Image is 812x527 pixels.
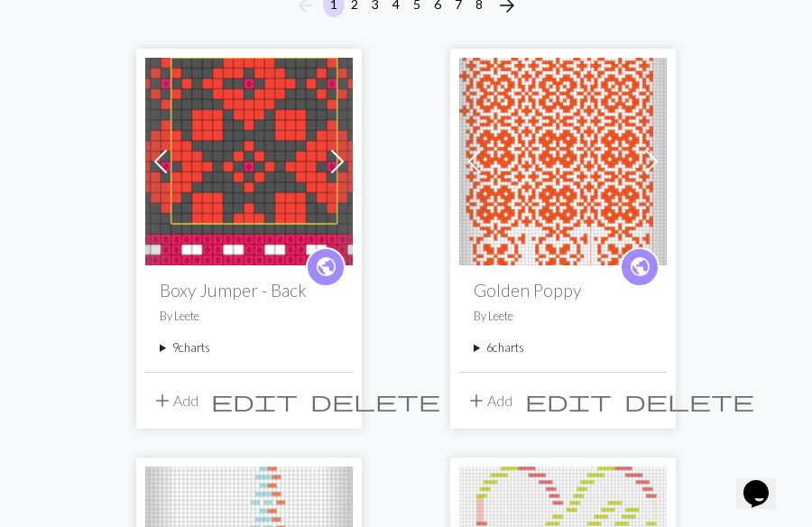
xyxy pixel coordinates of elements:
a: public [306,247,346,287]
i: Edit [525,390,612,411]
span: add [466,388,487,413]
i: public [629,249,651,285]
span: edit [525,388,612,413]
span: public [315,253,337,281]
button: Edit [205,384,304,418]
button: Delete [304,384,447,418]
i: public [315,249,337,285]
a: Repeat Pattern [145,151,353,168]
i: Edit [211,390,298,411]
p: By Leete [160,308,338,325]
a: public [620,247,660,287]
a: Golden Poppy [459,151,667,168]
img: Repeat Pattern [145,58,353,265]
img: Golden Poppy [459,58,667,265]
span: public [629,253,651,281]
button: Delete [618,384,761,418]
h2: Boxy Jumper - Back [160,280,338,300]
span: delete [310,388,440,413]
span: edit [211,388,298,413]
span: add [152,388,173,413]
button: Add [145,384,205,418]
span: delete [624,388,754,413]
p: By Leete [474,308,652,325]
summary: 6charts [474,339,652,356]
button: Add [459,384,519,418]
summary: 9charts [160,339,338,356]
h2: Golden Poppy [474,280,652,300]
button: Edit [519,384,618,418]
iframe: chat widget [736,455,794,509]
